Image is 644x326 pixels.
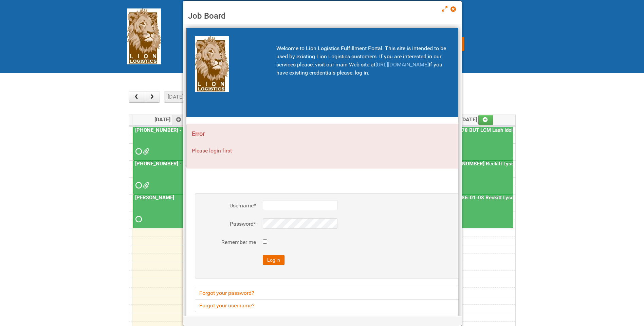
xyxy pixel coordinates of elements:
a: Lion Logistics [127,33,161,39]
img: Lion Logistics [195,36,229,92]
span: [DATE] [461,116,493,123]
a: [URL][DOMAIN_NAME] [375,61,429,68]
span: Requested [135,183,140,188]
a: Forgot your username? [195,299,585,312]
button: [DATE] [164,91,187,103]
a: Lion Logistics [195,61,229,67]
a: Add an event [478,115,493,125]
a: [PHONE_NUMBER] Reckitt Lysol Wipes Stage 4 - labeling day [440,161,583,167]
a: 25-011286-01-08 Reckitt Lysol Laundry Scented [440,195,555,201]
p: Welcome to Lion Logistics Fulfillment Portal. This site is intended to be used by existing Lion L... [276,44,451,77]
h3: Job Board [188,11,457,21]
a: 25-011286-01-08 Reckitt Lysol Laundry Scented [439,194,513,228]
a: [PHONE_NUMBER] - Naked Reformulation Mailing 1 PHOTOS [133,160,207,194]
button: Log in [263,255,284,265]
a: 25-058978 BUT LCM Lash Idole US / Retest [440,127,544,133]
h4: Error [192,129,588,139]
a: [PHONE_NUMBER] Reckitt Lysol Wipes Stage 4 - labeling day [439,160,513,194]
label: Password [202,220,256,228]
label: Remember me [202,238,256,246]
span: Requested [135,149,140,154]
p: Please login first [192,147,588,155]
span: Lion25-055556-01_LABELS_03Oct25.xlsx MOR - 25-055556-01.xlsm G147.png G258.png G369.png M147.png ... [143,149,148,154]
a: Add an event [172,115,187,125]
label: Username [202,202,256,210]
span: Requested [135,217,140,222]
a: [PHONE_NUMBER] - Naked Reformulation Mailing 1 [134,127,255,133]
a: [PERSON_NAME] [133,194,207,228]
span: [DATE] [154,116,187,123]
a: Forgot your password? [195,287,585,300]
span: GROUP 1001.jpg GROUP 1001 (2)1.jpg GROUP 1001 (3)1.jpg GROUP 1001 (4)1.jpg GROUP 1001 (5)1.jpg GR... [143,183,148,188]
a: [PERSON_NAME] [134,195,176,201]
img: Lion Logistics [127,8,161,64]
a: 25-058978 BUT LCM Lash Idole US / Retest [439,127,513,161]
a: [PHONE_NUMBER] - Naked Reformulation Mailing 1 [133,127,207,161]
a: [PHONE_NUMBER] - Naked Reformulation Mailing 1 PHOTOS [134,161,276,167]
